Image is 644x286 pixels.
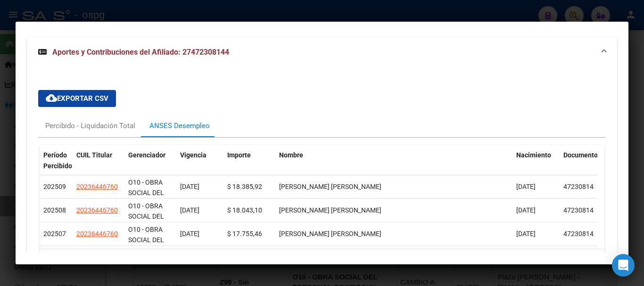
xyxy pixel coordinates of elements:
span: [DATE] [516,183,536,190]
span: [PERSON_NAME] [PERSON_NAME] [279,183,381,190]
span: Nacimiento [516,151,551,159]
datatable-header-cell: Gerenciador [124,145,176,176]
span: $ 17.755,46 [227,230,262,237]
span: Vigencia [180,151,206,159]
span: [DATE] [180,183,199,190]
span: $ 18.385,92 [227,183,262,190]
span: 20236446760 [76,183,118,190]
span: 47230814 [563,183,594,190]
datatable-header-cell: Documento [560,145,597,176]
span: $ 18.043,10 [227,206,262,214]
span: Exportar CSV [46,94,108,103]
span: Aportes y Contribuciones del Afiliado: 27472308144 [52,48,229,57]
span: 20236446760 [76,230,118,237]
datatable-header-cell: Nombre [275,145,512,176]
span: [DATE] [516,230,536,237]
span: O10 - OBRA SOCIAL DEL PERSONAL GRAFICO [128,179,164,218]
span: Nombre [279,151,303,159]
mat-icon: cloud_download [46,92,57,104]
span: Período Percibido [43,151,72,170]
mat-expansion-panel-header: Aportes y Contribuciones del Afiliado: 27472308144 [27,37,617,67]
span: 20236446760 [76,206,118,214]
span: Gerenciador [128,151,165,159]
span: [DATE] [180,206,199,214]
datatable-header-cell: Período Percibido [40,145,73,176]
span: O10 - OBRA SOCIAL DEL PERSONAL GRAFICO [128,226,164,265]
datatable-header-cell: CUIL Titular [73,145,124,176]
datatable-header-cell: Vigencia [176,145,223,176]
span: Documento [563,151,598,159]
div: Percibido - Liquidación Total [45,121,135,131]
span: Importe [227,151,251,159]
div: ANSES Desempleo [149,121,210,131]
span: 202508 [43,206,66,214]
div: Open Intercom Messenger [612,254,635,277]
datatable-header-cell: Nacimiento [512,145,560,176]
span: 47230814 [563,206,594,214]
span: O10 - OBRA SOCIAL DEL PERSONAL GRAFICO [128,202,164,242]
span: [DATE] [516,206,536,214]
datatable-header-cell: Importe [223,145,275,176]
div: 3 total [40,249,604,273]
span: 202507 [43,230,66,237]
span: [PERSON_NAME] [PERSON_NAME] [279,206,381,214]
span: CUIL Titular [76,151,112,159]
span: [PERSON_NAME] [PERSON_NAME] [279,230,381,237]
span: [DATE] [180,230,199,237]
button: Exportar CSV [38,90,116,107]
span: 47230814 [563,230,594,237]
span: 202509 [43,183,66,190]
